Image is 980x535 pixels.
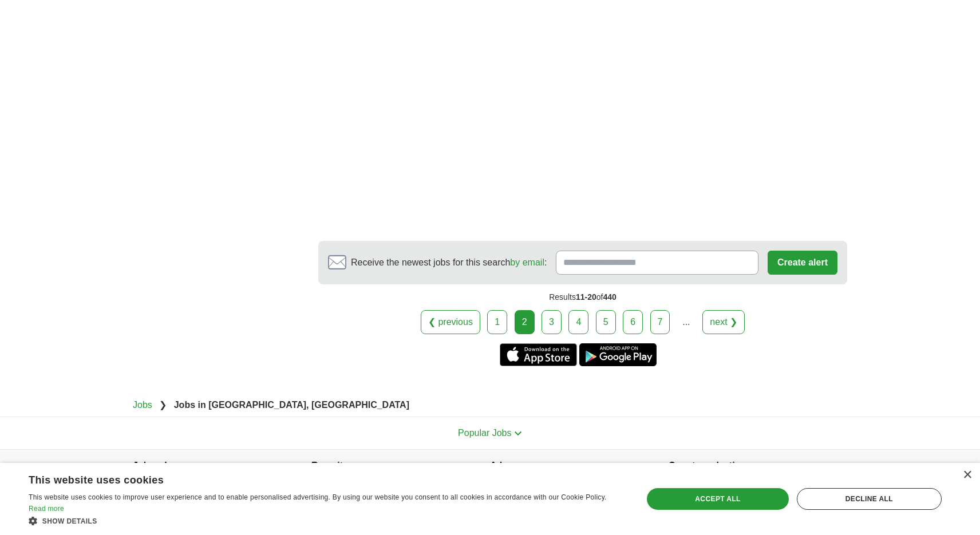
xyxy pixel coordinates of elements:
a: 3 [542,310,562,334]
a: Get the iPhone app [500,343,577,366]
a: 7 [650,310,670,334]
a: next ❯ [702,310,745,334]
span: Show details [42,517,97,525]
a: by email [510,257,544,267]
a: 1 [487,310,507,334]
div: Decline all [797,488,942,510]
div: ... [675,311,698,334]
span: This website uses cookies to improve user experience and to enable personalised advertising. By u... [29,493,607,501]
a: Get the Android app [579,343,657,366]
a: Jobs [133,400,152,410]
a: 4 [568,310,588,334]
h4: Country selection [669,450,847,482]
div: 2 [515,310,535,334]
span: Popular Jobs [458,428,511,438]
span: 440 [603,292,616,302]
a: ❮ previous [421,310,480,334]
strong: Jobs in [GEOGRAPHIC_DATA], [GEOGRAPHIC_DATA] [174,400,409,410]
div: Show details [29,515,625,526]
div: Results of [318,284,847,310]
a: 6 [623,310,643,334]
img: toggle icon [514,431,522,436]
a: Read more, opens a new window [29,505,64,513]
div: Accept all [647,488,788,510]
div: This website uses cookies [29,470,596,487]
span: 11-20 [576,292,596,302]
span: Receive the newest jobs for this search : [351,256,547,270]
button: Create alert [768,251,837,275]
a: 5 [596,310,616,334]
span: ❯ [159,400,167,410]
div: Close [963,471,971,479]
